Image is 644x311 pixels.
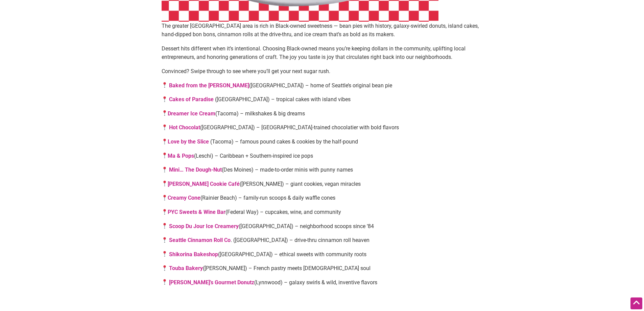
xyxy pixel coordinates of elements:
[162,250,483,259] p: ([GEOGRAPHIC_DATA]) – ethical sweets with community roots
[169,124,200,131] a: Hot Chocolat
[162,81,483,90] p: ([GEOGRAPHIC_DATA]) – home of Seattle’s original bean pie
[162,265,167,271] img: 📍
[162,152,483,160] p: (Leschi) – Caribbean + Southern-inspired ice pops
[168,110,215,117] a: Dreamer Ice Cream
[168,138,209,145] a: Love by the Slice
[162,194,483,202] p: (Rainier Beach) – family-run scoops & daily waffle cones
[169,265,203,271] a: Touba Bakery
[169,82,249,89] a: Baked from the [PERSON_NAME]
[162,165,483,174] p: (Des Moines) – made-to-order minis with punny names
[162,222,483,231] p: ([GEOGRAPHIC_DATA]) – neighborhood scoops since ‘84
[162,67,483,76] p: Convinced? Swipe through to see where you’ll get your next sugar rush.
[169,237,231,243] a: Seattle Cinnamon Roll Co
[630,297,642,309] div: Scroll Back to Top
[162,96,167,102] img: 📍
[169,279,254,286] a: [PERSON_NAME]’s Gourmet Donutz
[168,209,225,215] a: PYC Sweets & Wine Bar
[162,251,167,257] img: 📍
[162,109,483,118] p: (Tacoma) – milkshakes & big dreams
[169,166,222,173] a: Mini… The Dough-Nut
[162,137,483,146] p: (Tacoma) – famous pound cakes & cookies by the half-pound
[162,264,483,273] p: ([PERSON_NAME]) – French pastry meets [DEMOGRAPHIC_DATA] soul
[162,139,167,144] img: 📍
[169,223,239,229] a: Scoop Du Jour Ice Creamery
[162,167,167,172] img: 📍
[162,123,483,132] p: ([GEOGRAPHIC_DATA]) – [GEOGRAPHIC_DATA]-trained chocolatier with bold flavors
[162,279,167,285] img: 📍
[162,181,167,186] img: 📍
[162,209,167,215] img: 📍
[162,82,167,88] img: 📍
[162,237,167,243] img: 📍
[169,96,214,103] a: Cakes of Paradise
[168,181,240,187] a: [PERSON_NAME] Cookie Café
[168,153,194,159] a: Ma & Pops
[162,22,483,39] p: The greater [GEOGRAPHIC_DATA] area is rich in Black-owned sweetness — bean pies with history, gal...
[162,110,167,116] img: 📍
[162,180,483,188] p: ([PERSON_NAME]) – giant cookies, vegan miracles
[162,44,483,62] p: Dessert hits different when it’s intentional. Choosing Black-owned means you’re keeping dollars i...
[162,153,167,158] img: 📍
[162,125,167,130] img: 📍
[162,236,483,245] p: . ([GEOGRAPHIC_DATA]) – drive-thru cinnamon roll heaven
[162,278,483,287] p: (Lynnwood) – galaxy swirls & wild, inventive flavors
[162,208,483,217] p: (Federal Way) – cupcakes, wine, and community
[162,95,483,104] p: ([GEOGRAPHIC_DATA]) – tropical cakes with island vibes
[162,223,167,228] img: 📍
[169,251,218,258] a: Shikorina Bakeshop
[162,195,167,200] img: 📍
[168,195,200,201] a: Creamy Cone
